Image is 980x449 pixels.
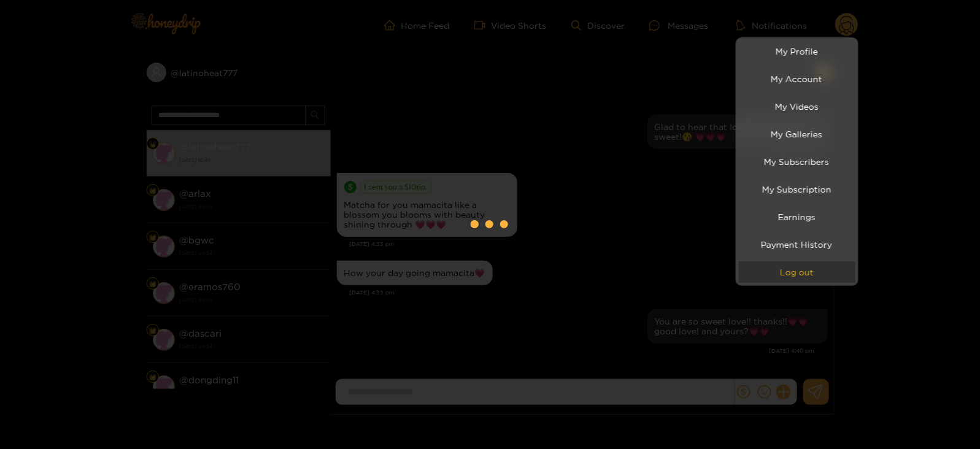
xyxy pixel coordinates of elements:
[739,261,855,283] button: Log out
[739,206,855,228] a: Earnings
[739,151,855,172] a: My Subscribers
[739,234,855,255] a: Payment History
[739,123,855,145] a: My Galleries
[739,178,855,200] a: My Subscription
[739,68,855,90] a: My Account
[739,96,855,117] a: My Videos
[739,40,855,62] a: My Profile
